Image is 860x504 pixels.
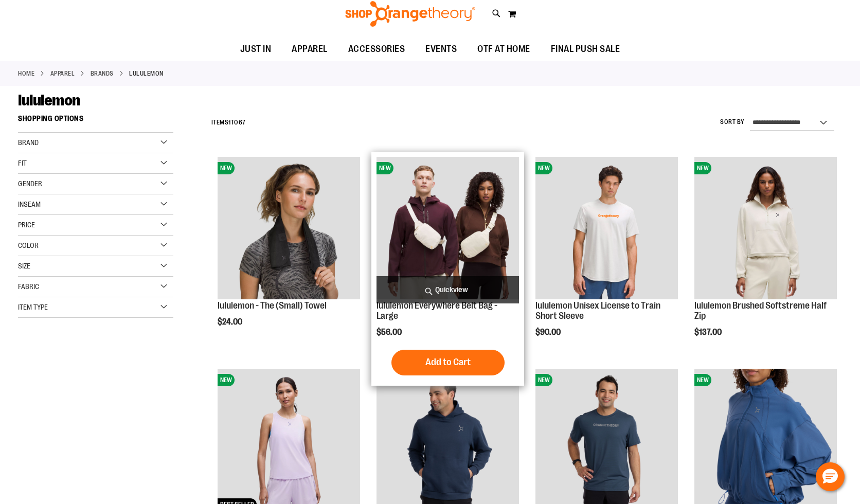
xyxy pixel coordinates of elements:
strong: Shopping Options [18,110,173,133]
a: Home [18,69,34,78]
span: 1 [228,119,231,126]
span: Fit [18,159,27,167]
a: EVENTS [415,38,467,61]
button: Add to Cart [391,350,505,375]
a: lululemon Unisex License to Train Short SleeveNEW [535,157,678,301]
a: lululemon - The (Small) Towel [218,300,327,311]
a: OTF AT HOME [467,38,541,61]
div: product [371,152,524,385]
img: Shop Orangetheory [344,1,477,27]
span: NEW [218,162,235,174]
span: Price [18,221,35,229]
span: Add to Cart [425,356,471,368]
label: Sort By [720,118,745,127]
span: NEW [694,162,711,174]
img: lululemon Everywhere Belt Bag - Large [377,157,519,299]
a: lululemon - The (Small) TowelNEW [218,157,360,301]
span: Inseam [18,200,41,208]
span: 67 [239,119,246,126]
span: NEW [535,374,552,386]
a: APPAREL [281,38,338,61]
span: $24.00 [218,317,244,327]
a: lululemon Brushed Softstreme Half ZipNEW [694,157,837,301]
span: NEW [377,162,393,174]
a: lululemon Everywhere Belt Bag - Large [377,300,497,321]
img: lululemon - The (Small) Towel [218,157,360,299]
h2: Items to [211,115,246,131]
img: lululemon Unisex License to Train Short Sleeve [535,157,678,299]
span: Brand [18,138,39,147]
span: EVENTS [425,38,457,61]
a: lululemon Everywhere Belt Bag - LargeNEW [377,157,519,301]
a: JUST IN [230,38,282,61]
span: NEW [694,374,711,386]
a: FINAL PUSH SALE [541,38,631,61]
a: BRANDS [91,69,114,78]
span: lululemon [18,92,80,109]
strong: lululemon [129,69,164,78]
img: lululemon Brushed Softstreme Half Zip [694,157,837,299]
span: NEW [218,374,235,386]
a: lululemon Brushed Softstreme Half Zip [694,300,827,321]
span: FINAL PUSH SALE [551,38,620,61]
button: Hello, have a question? Let’s chat. [816,462,845,491]
a: APPAREL [50,69,75,78]
span: APPAREL [292,38,328,61]
a: ACCESSORIES [338,38,416,61]
span: OTF AT HOME [477,38,530,61]
span: $137.00 [694,328,723,337]
span: Color [18,241,39,249]
span: Gender [18,179,42,188]
span: NEW [535,162,552,174]
div: product [530,152,683,363]
span: $56.00 [377,328,403,337]
a: lululemon Unisex License to Train Short Sleeve [535,300,660,321]
span: JUST IN [240,38,272,61]
span: Fabric [18,282,39,291]
span: ACCESSORIES [348,38,405,61]
div: product [212,152,365,352]
div: product [689,152,842,363]
span: Item Type [18,303,48,311]
span: $90.00 [535,328,562,337]
a: Quickview [377,276,519,303]
span: Size [18,262,30,270]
